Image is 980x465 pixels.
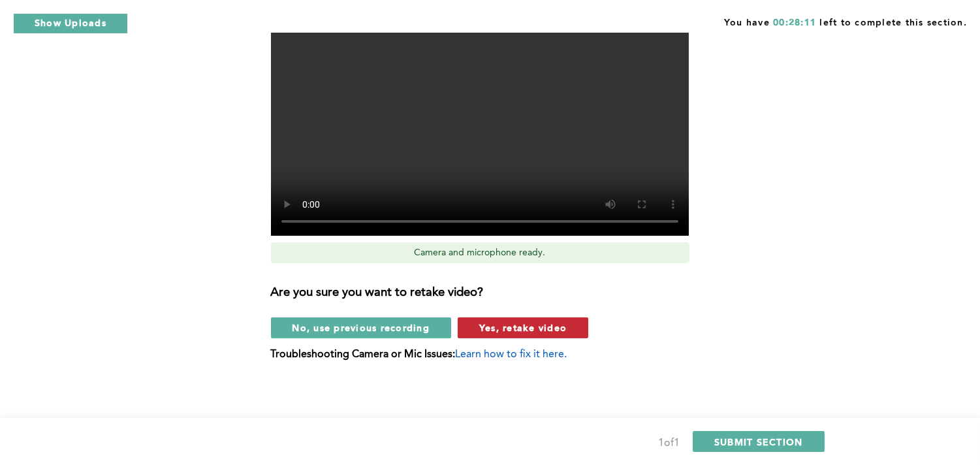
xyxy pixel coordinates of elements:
[456,349,567,360] span: Learn how to fix it here.
[773,18,816,27] span: 00:28:11
[271,242,689,263] div: Camera and microphone ready.
[724,13,967,29] span: You have left to complete this section.
[458,317,588,338] button: Yes, retake video
[479,321,567,334] span: Yes, retake video
[292,321,430,334] span: No, use previous recording
[271,286,704,300] h3: Are you sure you want to retake video?
[271,317,452,338] button: No, use previous recording
[271,349,456,360] b: Troubleshooting Camera or Mic Issues:
[693,431,825,452] button: SUBMIT SECTION
[658,434,680,453] div: 1 of 1
[714,436,803,448] span: SUBMIT SECTION
[13,13,128,34] button: Show Uploads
